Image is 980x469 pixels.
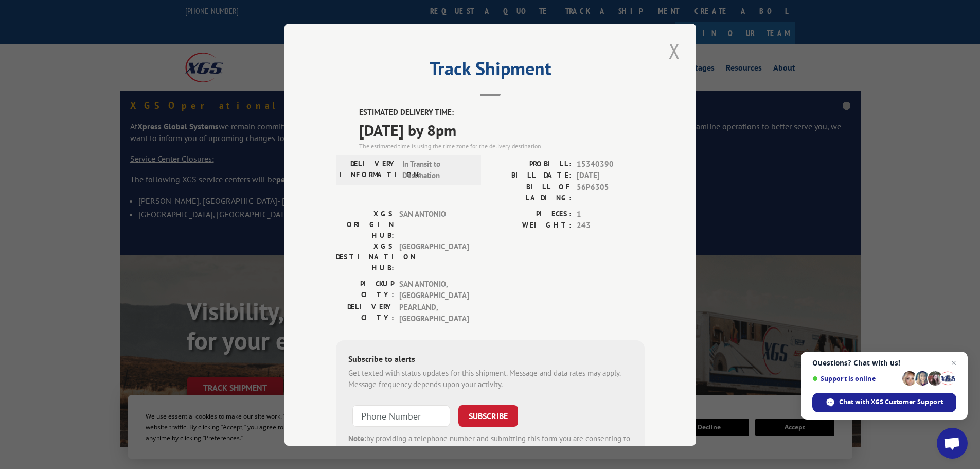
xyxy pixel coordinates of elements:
[812,393,956,412] span: Chat with XGS Customer Support
[490,181,572,203] label: BILL OF LADING:
[399,240,469,273] span: [GEOGRAPHIC_DATA]
[577,208,645,220] span: 1
[336,240,394,273] label: XGS DESTINATION HUB:
[812,359,956,367] span: Questions? Chat with us!
[348,352,632,367] div: Subscribe to alerts
[577,220,645,232] span: 243
[399,301,469,324] span: PEARLAND , [GEOGRAPHIC_DATA]
[359,107,645,118] label: ESTIMATED DELIVERY TIME:
[336,208,394,240] label: XGS ORIGIN HUB:
[839,397,943,407] span: Chat with XGS Customer Support
[577,170,645,182] span: [DATE]
[402,158,472,181] span: In Transit to Destination
[490,220,572,232] label: WEIGHT:
[348,433,366,443] strong: Note:
[399,208,469,240] span: SAN ANTONIO
[339,158,397,181] label: DELIVERY INFORMATION:
[458,405,518,426] button: SUBSCRIBE
[336,61,645,81] h2: Track Shipment
[577,158,645,170] span: 15340390
[666,37,683,65] button: Close modal
[352,405,450,426] input: Phone Number
[937,428,968,459] a: Open chat
[336,301,394,324] label: DELIVERY CITY:
[577,181,645,203] span: 56P6305
[359,141,645,150] div: The estimated time is using the time zone for the delivery destination.
[490,208,572,220] label: PIECES:
[336,278,394,301] label: PICKUP CITY:
[490,170,572,182] label: BILL DATE:
[399,278,469,301] span: SAN ANTONIO , [GEOGRAPHIC_DATA]
[348,432,632,467] div: by providing a telephone number and submitting this form you are consenting to be contacted by SM...
[812,375,899,383] span: Support is online
[359,118,645,141] span: [DATE] by 8pm
[490,158,572,170] label: PROBILL:
[348,367,632,390] div: Get texted with status updates for this shipment. Message and data rates may apply. Message frequ...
